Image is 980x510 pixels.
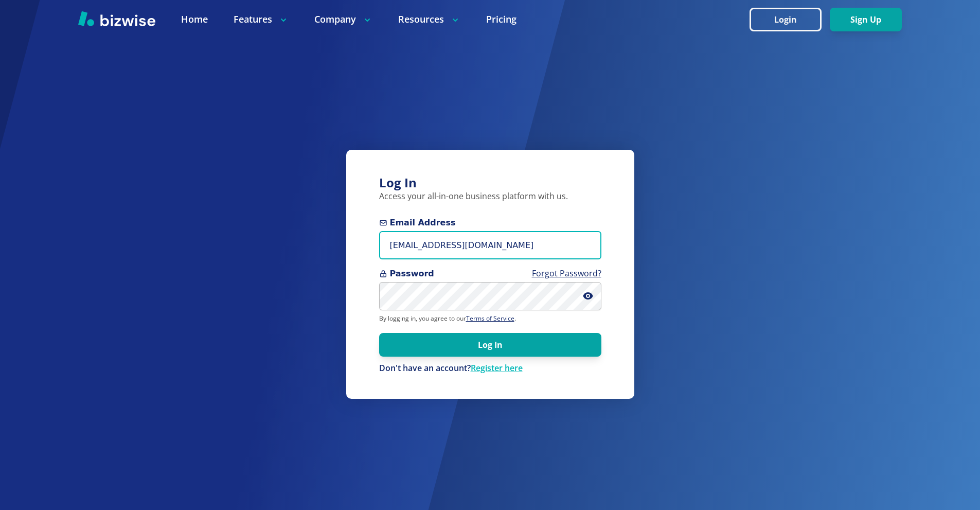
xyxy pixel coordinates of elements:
p: Resources [398,13,460,26]
div: Don't have an account?Register here [379,363,601,374]
span: Password [379,268,601,280]
a: Pricing [486,13,516,26]
p: Don't have an account? [379,363,601,374]
button: Sign Up [830,8,902,31]
p: By logging in, you agree to our . [379,314,601,323]
a: Register here [471,362,523,374]
button: Login [750,8,822,31]
a: Login [750,15,830,25]
a: Terms of Service [466,314,514,323]
span: Email Address [379,217,601,229]
a: Forgot Password? [532,268,601,279]
img: Bizwise Logo [78,11,155,26]
h3: Log In [379,174,601,191]
p: Access your all-in-one business platform with us. [379,191,601,202]
button: Log In [379,333,601,357]
p: Features [234,13,289,26]
p: Company [314,13,372,26]
a: Sign Up [830,15,902,25]
a: Home [181,13,208,26]
input: you@example.com [379,231,601,259]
